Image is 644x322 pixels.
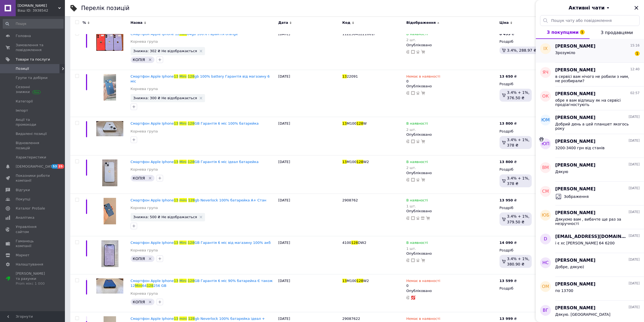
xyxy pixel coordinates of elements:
span: В наявності [406,241,428,246]
span: Дякую. [GEOGRAPHIC_DATA] [555,312,610,317]
span: 128 [188,241,194,245]
div: Опубліковано [406,288,497,293]
span: GB Гарантія 6 міс ідеал батарейка [194,160,259,164]
span: M100 [347,160,356,164]
span: Дякуємо вам , вибачте ще раз за незручності [555,217,632,226]
span: [DEMOGRAPHIC_DATA] [16,164,56,169]
button: Активні чати [551,4,629,11]
div: Роздріб [500,248,564,253]
span: 128 [188,279,194,283]
span: Знижка: 300 ₴ Не відображається [133,96,197,100]
span: [DATE] [629,186,640,191]
span: ЮМ [541,117,550,123]
span: M100 [347,121,356,125]
span: 4100 [342,241,351,245]
span: Смартфон Apple Iphone [131,121,174,125]
span: [PERSON_NAME] та рахунки [16,271,50,286]
div: 0 [406,74,440,84]
span: gb Neverlock 100% батарейка A+ Стан [195,198,266,202]
div: Опубліковано [406,43,497,48]
span: Характеристики [16,155,46,160]
span: 29087622 [342,317,360,321]
button: ЮБ[PERSON_NAME][DATE]Дякуємо вам , вибачте ще раз за незручності [536,205,644,229]
span: ВМ [542,165,549,171]
div: 1 шт. [406,204,428,208]
span: 3.4%, 288.97 ₴ [507,48,537,52]
div: 2 шт. [406,128,428,132]
img: Смартфон Apple Iphone 13 Mini 128GB Гарантія 6 міс від магазину 100% акб [101,240,118,267]
span: Код [342,20,351,25]
span: 3.4% + 1%, [507,257,530,261]
span: ЮБ [542,212,549,218]
button: ЮМ[PERSON_NAME][DATE]Добрий день а цей планшет якогось року [536,110,644,134]
a: Смартфон Apple Iphone13Mini128GB Гарантія 6 міс ідеал батарейка [131,160,259,164]
a: Корнева група [131,129,158,134]
span: 3.4% + 1%, [507,90,530,95]
span: КОПІЯ [133,58,145,62]
button: ОК[PERSON_NAME]02:57обре я вам відпишу як на сервісі продіагностують [536,87,644,110]
span: [EMAIL_ADDRESS][DOMAIN_NAME] [555,234,628,240]
b: 13 999 [500,317,513,321]
span: ОМ [542,284,549,290]
div: [DATE] [277,70,341,117]
span: обре я вам відпишу як на сервісі продіагностують [555,98,632,107]
span: 15:16 [630,43,640,48]
span: 22091 [347,74,358,78]
span: 13 [174,160,179,164]
span: GB Гарантія 6 міс 90% батарейка Є також 12 [131,279,273,288]
div: Роздріб [500,286,564,291]
a: Корнева група [131,87,158,91]
a: Корнева група [131,291,158,296]
span: З продавцями [601,30,633,35]
a: Смартфон Apple Iphone13Mini128GB Гарантія 6 міс від магазину 100% акб [131,241,271,245]
span: Каталог ProSale [16,206,45,211]
span: % [82,20,86,25]
button: Закрити [633,5,640,11]
span: Немає в наявності [406,279,440,284]
a: Корнева група [131,39,158,44]
span: [PERSON_NAME] [555,305,596,311]
svg: Видалити мітку [148,58,152,62]
div: Опубліковано [406,251,497,256]
span: [PERSON_NAME] [555,115,596,121]
span: 13 [174,279,179,283]
a: Смартфон Apple Iphone13mini128gb Neverlock 100% батарейка A+ Стан [131,198,266,202]
span: [PERSON_NAME] [555,186,596,192]
img: Смартфон Apple Iphone 13 Mini 128gb 100% battery Гарантія від магазину 6 міс [104,74,116,101]
span: 13 [342,74,347,78]
span: Смартфон Apple Iphone [131,317,174,321]
div: [DATE] [277,117,341,155]
span: 128 [351,241,358,245]
span: 1 [635,51,640,56]
div: Prom мікс 1 000 [16,281,50,286]
div: Роздріб [500,39,564,44]
span: ВГ [543,307,549,314]
div: [DATE] [277,155,341,194]
span: Смартфон Apple Iphone [131,241,174,245]
span: gb 100% battery Гарантія від магазину 6 міс [131,74,270,83]
div: Опубліковано [406,132,497,137]
span: mini [179,317,187,321]
button: ІХ[PERSON_NAME]15:16Зрозуміло1 [536,39,644,63]
span: 256 GB [153,284,166,288]
span: 13 [342,160,347,164]
span: КОПІЯ [133,300,145,304]
div: ₴ [500,278,517,283]
button: НС[PERSON_NAME][DATE]Добре, дякую) [536,253,644,277]
span: rgp.apple.ua [18,3,58,8]
span: [PERSON_NAME] [555,43,596,49]
button: ВМ[PERSON_NAME][DATE]Дякую [536,158,644,182]
span: W2 [363,279,369,283]
div: [DATE] [277,194,341,236]
div: Опубліковано [406,171,497,175]
span: 128 [188,160,194,164]
span: [DATE] [629,257,640,262]
img: Смартфон Apple Iphone 13 Mini 128GB Гарантія 6 міс 100% батарейка [96,121,123,136]
span: 64 [142,284,147,288]
span: [DATE] [629,281,640,286]
b: 13 650 [500,74,513,78]
span: [DATE] [629,115,640,119]
span: Назва [131,20,143,25]
span: 379.50 ₴ [507,220,524,224]
span: Смартфон Apple Iphone [131,279,174,283]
